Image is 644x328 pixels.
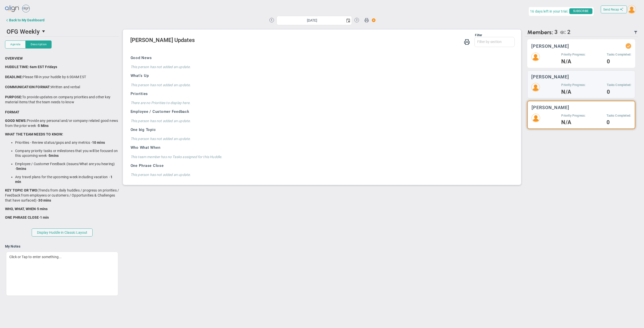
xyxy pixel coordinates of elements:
[464,38,470,45] span: Print Huddle Member Updates
[531,83,540,91] img: 204801.Person.photo
[7,28,40,35] span: OFG Weekly
[26,40,52,49] button: Description
[531,44,569,49] h3: [PERSON_NAME]
[38,124,49,128] strong: 5 Mins
[603,8,619,11] span: Send Recap
[607,59,631,64] h4: 0
[627,44,630,48] div: Updated Status
[5,85,51,89] strong: COMMUNICATION FORMAT:
[131,119,511,123] h4: This person has not added an update.
[131,91,511,97] h3: Priorities
[38,198,51,202] strong: 30 mins
[131,145,511,150] h3: Who What When
[607,83,631,87] h5: Tasks Completed:
[15,149,119,158] li: Company priority tasks or milestones that you will be focused on this upcoming week -
[531,53,540,61] img: 204803.Person.photo
[530,8,568,15] span: 16 days left in your trial.
[130,37,515,44] h2: [PERSON_NAME] Updates
[130,33,482,37] div: Filter
[558,29,571,36] div: The following people are Viewers: Craig Churchill, Tyler Van Schoonhoven
[561,59,585,64] h4: N/A
[532,105,569,110] h3: [PERSON_NAME]
[40,27,48,36] span: select
[131,155,511,159] h4: This team member has no Tasks assigned for this Huddle.
[5,56,23,60] strong: OVERVIEW
[5,215,39,219] strong: ONE PHRASE CLOSE
[10,42,20,46] span: Agenda
[5,40,26,49] button: Agenda
[561,83,585,87] h5: Priority Progress:
[92,140,105,145] strong: 10 mins
[32,228,93,237] button: Display Huddle in Classic Layout
[561,114,585,118] h5: Priority Progress:
[51,154,59,158] strong: mins
[5,188,119,202] span: (Trends from daily huddles / progress on priorities / Feedback from employees or customers / Oppo...
[5,4,20,14] img: align-logo.svg
[607,53,631,57] h5: Tasks Completed:
[569,8,592,14] span: SUBSCRIBE
[5,75,23,79] strong: DEADLINE:
[131,55,511,61] h3: Good News
[5,188,37,192] strong: KEY TOPIC OR TWO
[561,53,585,57] h5: Priority Progress:
[369,17,376,24] span: Action Button
[5,118,119,128] p: Provide any personal and/or company related good news from the prior week -
[634,30,638,34] span: Filter Updated Members
[15,175,119,184] li: Any travel plans for the upcoming week including vacation -
[15,140,119,145] li: Priorities - Review status/gaps and any metrics -
[5,119,27,123] strong: GOOD NEWS:
[131,127,511,132] h3: One big Topic
[5,206,119,211] p: -
[531,74,569,79] h3: [PERSON_NAME]
[5,15,45,25] button: Back to My Dashboard
[6,252,118,296] div: Click or Tap to enter something...
[475,37,514,46] input: Filter by section
[345,16,352,25] span: select
[564,29,566,35] span: :
[567,29,571,35] span: 2
[16,167,18,171] strong: 5
[39,215,49,219] span: -
[554,29,558,36] span: 3
[607,90,631,94] h4: 0
[131,172,511,177] h4: This person has not added an update.
[607,120,631,125] h4: 0
[131,163,511,168] h3: One Phrase Close
[131,83,511,87] h4: This person has not added an update.
[9,18,45,22] div: Back to My Dashboard
[18,167,26,171] strong: mins
[601,6,627,13] button: Send Recap
[19,180,21,184] strong: n
[5,207,36,211] strong: WHO, WHAT, WHEN
[131,136,511,141] h4: This person has not added an update.
[49,154,51,158] strong: 5
[5,110,19,114] span: FORMAT
[131,65,511,69] h4: This person has not added an update.
[15,175,112,184] strong: 1 mi
[527,29,553,36] span: Members:
[5,132,63,136] strong: WHAT THE TEAM NEEDS TO KNOW:
[131,109,511,114] h3: Employee / Customer Feedback
[364,18,369,25] span: Print Huddle
[37,207,48,211] strong: 5 mins
[131,73,511,78] h3: What's Up
[131,101,511,105] h4: There are no Priorities to display here.
[15,162,119,171] li: Employee / Customer Feedback (Issues/What are you hearing) -
[607,114,631,118] h5: Tasks Completed:
[5,244,119,249] h4: My Notes
[561,120,585,125] h4: N/A
[627,5,636,14] img: 204803.Person.photo
[31,42,47,46] span: Description
[532,114,540,122] img: 204802.Person.photo
[5,95,22,99] strong: PURPOSE:
[40,215,49,219] strong: 1 min
[5,65,57,69] strong: HUDDLE TIME: 6am EST Fridays
[561,90,585,94] h4: N/A
[5,64,119,115] p: Please fill-in your huddle by 6:00AM EST Written and verbal To provide updates on company priorit...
